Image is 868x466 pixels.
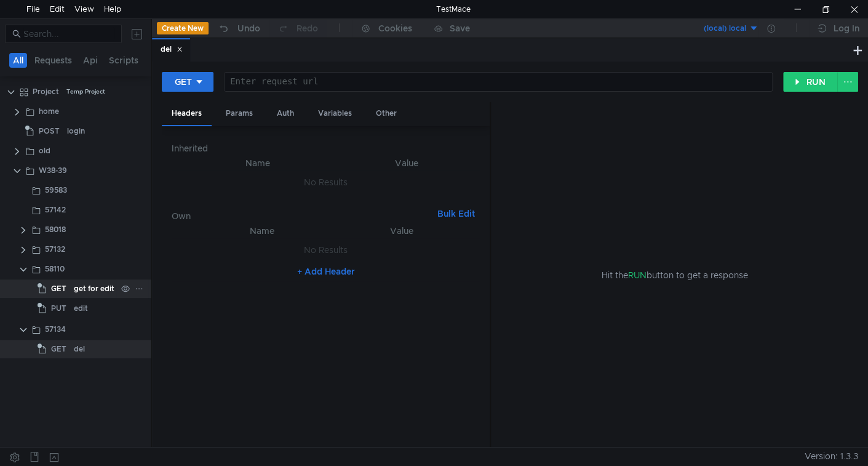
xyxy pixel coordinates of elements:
button: Create New [157,22,209,34]
button: (local) local [673,18,759,38]
div: Temp Project [66,82,105,101]
div: Variables [308,102,362,125]
span: GET [51,279,66,298]
button: All [9,53,27,68]
button: + Add Header [292,264,360,279]
button: Api [79,53,102,68]
div: Project [33,82,59,101]
div: login [67,122,85,140]
h6: Inherited [172,141,480,156]
div: Auth [267,102,304,125]
div: old [39,142,50,160]
button: GET [162,72,213,92]
span: GET [51,340,66,358]
div: 57134 [45,320,66,339]
div: Params [216,102,263,125]
div: 59583 [45,181,67,199]
div: del [161,43,183,56]
span: Hit the button to get a response [601,268,747,282]
th: Value [333,156,480,171]
button: Scripts [105,53,142,68]
div: Redo [297,21,318,36]
div: get for edit [74,279,114,298]
div: Headers [162,102,212,126]
div: Other [366,102,407,125]
input: Search... [23,27,114,41]
th: Name [181,156,333,171]
div: Cookies [378,21,412,36]
span: POST [39,122,60,140]
span: PUT [51,299,66,318]
div: del [74,340,85,358]
span: RUN [627,270,646,281]
div: 57142 [45,201,66,219]
th: Value [333,223,470,238]
div: Save [450,24,470,33]
div: 57132 [45,240,65,259]
div: GET [175,75,192,89]
div: W38-39 [39,161,67,180]
h6: Own [172,209,432,223]
button: Requests [31,53,76,68]
button: RUN [783,72,838,92]
button: Bulk Edit [432,206,480,221]
th: Name [191,223,333,238]
div: 58018 [45,220,66,239]
div: (local) local [704,23,746,34]
div: home [39,102,59,121]
div: Undo [237,21,260,36]
nz-embed-empty: No Results [304,177,348,188]
nz-embed-empty: No Results [304,244,348,255]
button: Redo [269,19,327,38]
span: Version: 1.3.3 [805,448,858,465]
div: 58110 [45,260,65,278]
div: edit [74,299,88,318]
div: Log In [834,21,859,36]
button: Undo [209,19,269,38]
